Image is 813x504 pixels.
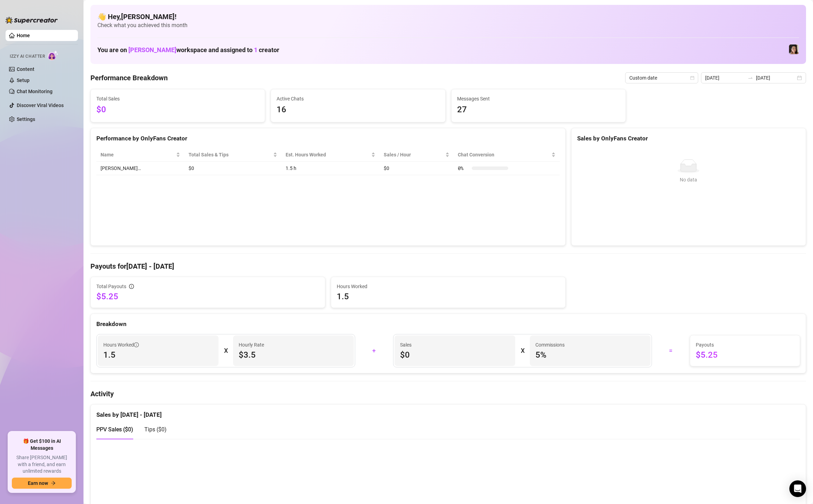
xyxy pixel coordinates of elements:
span: Payouts [696,341,794,349]
span: info-circle [129,284,134,289]
th: Total Sales & Tips [184,148,282,162]
span: PPV Sales ( $0 ) [96,426,133,433]
td: 1.5 h [281,162,380,175]
a: Setup [17,78,30,83]
span: $0 [400,349,510,360]
img: logo-BBDzfeDw.svg [6,17,58,24]
span: [PERSON_NAME] [128,46,176,54]
div: Sales by OnlyFans Creator [577,134,800,143]
span: 27 [457,103,620,116]
div: Breakdown [96,319,800,329]
span: $0 [96,103,259,116]
div: Sales by [DATE] - [DATE] [96,405,800,420]
img: Luna [789,44,799,54]
span: Hours Worked [337,283,560,290]
a: Discover Viral Videos [17,103,64,108]
span: Sales [400,341,510,349]
span: Tips ( $0 ) [144,426,167,433]
article: Hourly Rate [239,341,264,349]
span: Total Payouts [96,283,126,290]
span: arrow-right [51,481,56,486]
div: No data [580,176,797,184]
span: Chat Conversion [458,151,550,158]
span: 1 [254,46,257,54]
span: swap-right [748,75,753,81]
span: Izzy AI Chatter [10,53,45,60]
span: Sales / Hour [384,151,444,158]
a: Settings [17,116,35,122]
span: 5 % [535,349,645,360]
span: Check what you achieved this month [97,22,799,29]
button: Earn nowarrow-right [12,478,72,489]
span: 🎁 Get $100 in AI Messages [12,438,72,452]
th: Sales / Hour [380,148,454,162]
a: Chat Monitoring [17,89,53,94]
th: Chat Conversion [454,148,560,162]
span: 1.5 [337,291,560,302]
img: AI Chatter [48,50,58,60]
div: Open Intercom Messenger [789,480,806,497]
input: Start date [705,74,745,82]
h4: 👋 Hey, [PERSON_NAME] ! [97,12,799,22]
span: $5.25 [96,291,319,302]
span: Total Sales & Tips [189,151,272,158]
span: Earn now [28,480,48,486]
input: End date [756,74,796,82]
td: $0 [184,162,282,175]
h4: Performance Breakdown [90,73,168,83]
div: X [224,345,228,356]
div: X [521,345,524,356]
td: $0 [380,162,454,175]
div: Performance by OnlyFans Creator [96,134,560,143]
h4: Payouts for [DATE] - [DATE] [90,261,806,271]
span: Share [PERSON_NAME] with a friend, and earn unlimited rewards [12,454,72,475]
span: $5.25 [696,349,794,360]
div: = [656,345,686,356]
th: Name [96,148,184,162]
a: Home [17,33,30,38]
a: Content [17,66,34,72]
span: $3.5 [239,349,348,360]
span: Total Sales [96,95,259,103]
span: Messages Sent [457,95,620,103]
span: Custom date [629,73,694,83]
span: Active Chats [277,95,439,103]
span: 0 % [458,164,469,172]
span: 16 [277,103,439,116]
h4: Activity [90,389,806,399]
span: to [748,75,753,81]
span: info-circle [134,342,139,347]
div: + [359,345,389,356]
span: 1.5 [103,349,213,360]
span: calendar [690,76,694,80]
div: Est. Hours Worked [286,151,370,158]
article: Commissions [535,341,565,349]
h1: You are on workspace and assigned to creator [97,46,279,54]
td: [PERSON_NAME]… [96,162,184,175]
span: Hours Worked [103,341,139,349]
span: Name [101,151,175,158]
